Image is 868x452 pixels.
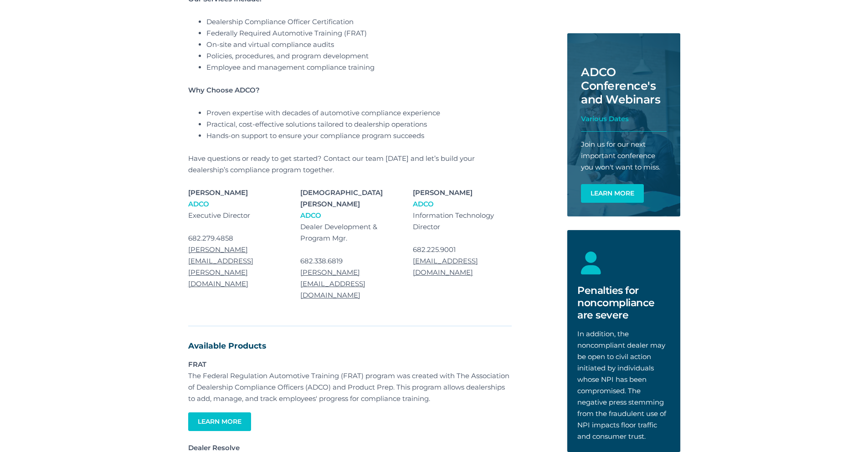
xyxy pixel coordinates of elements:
strong: [DEMOGRAPHIC_DATA][PERSON_NAME] [300,188,383,208]
strong: [PERSON_NAME] [413,188,473,197]
p: The Federal Regulation Automotive Training (FRAT) program was created with The Association of Dea... [188,370,512,404]
p: Join us for our next important conference you won't want to miss. [581,131,667,173]
li: Policies, procedures, and program development [206,50,512,62]
a: Learn More [581,184,644,203]
strong: FRAT [188,360,206,369]
p: 682.279.4858 [188,232,287,289]
li: On-site and virtual compliance audits [206,39,512,50]
h2: ADCO Conference's and Webinars [581,65,667,106]
strong: Why Choose ADCO? [188,86,260,94]
a: [PERSON_NAME][EMAIL_ADDRESS][PERSON_NAME][DOMAIN_NAME] [188,245,253,288]
strong: ADCO [413,200,434,208]
p: 682.225.9001 [413,244,512,278]
h3: Available Products [188,340,512,351]
h2: Penalties for noncompliance are severe [577,284,670,321]
a: [EMAIL_ADDRESS][DOMAIN_NAME] [413,257,478,277]
a: Learn More [188,412,251,431]
strong: ADCO [188,200,209,208]
p: Executive Director [188,187,287,221]
strong: ADCO [300,211,321,220]
p: In addition, the noncompliant dealer may be open to civil action initiated by individuals whose N... [577,328,670,442]
li: Dealership Compliance Officer Certification [206,16,512,27]
p: 682.338.6819 [300,255,399,301]
li: Practical, cost-effective solutions tailored to dealership operations [206,118,512,130]
p: Have questions or ready to get started? Contact our team [DATE] and let’s build your dealership’s... [188,153,512,175]
span: Various Dates [581,113,629,124]
a: [PERSON_NAME][EMAIL_ADDRESS][DOMAIN_NAME] [300,268,365,299]
li: Employee and management compliance training [206,62,512,73]
strong: Dealer Resolve [188,443,240,452]
p: Dealer Development & Program Mgr. [300,187,399,244]
strong: [PERSON_NAME] [188,188,248,197]
li: Proven expertise with decades of automotive compliance experience [206,107,512,118]
li: Hands-on support to ensure your compliance program succeeds [206,130,512,141]
li: Federally Required Automotive Training (FRAT) [206,27,512,39]
p: Information Technology Director [413,187,512,232]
